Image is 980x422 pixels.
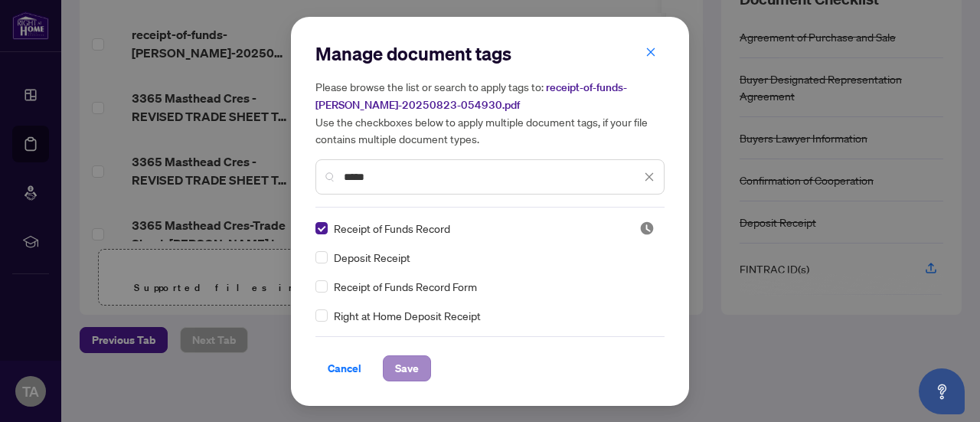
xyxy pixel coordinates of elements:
span: Pending Review [639,221,655,236]
span: Right at Home Deposit Receipt [334,307,481,324]
span: close [645,47,656,57]
span: Save [395,356,419,381]
span: close [644,172,655,182]
span: Receipt of Funds Record Form [334,278,477,295]
button: Open asap [919,368,965,414]
span: Cancel [328,356,361,381]
span: Receipt of Funds Record [334,220,450,237]
h2: Manage document tags [315,41,665,66]
button: Cancel [315,355,374,381]
h5: Please browse the list or search to apply tags to: Use the checkboxes below to apply multiple doc... [315,78,665,147]
span: receipt-of-funds-[PERSON_NAME]-20250823-054930.pdf [315,80,627,112]
img: status [639,221,655,236]
span: Deposit Receipt [334,249,410,266]
button: Save [383,355,431,381]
